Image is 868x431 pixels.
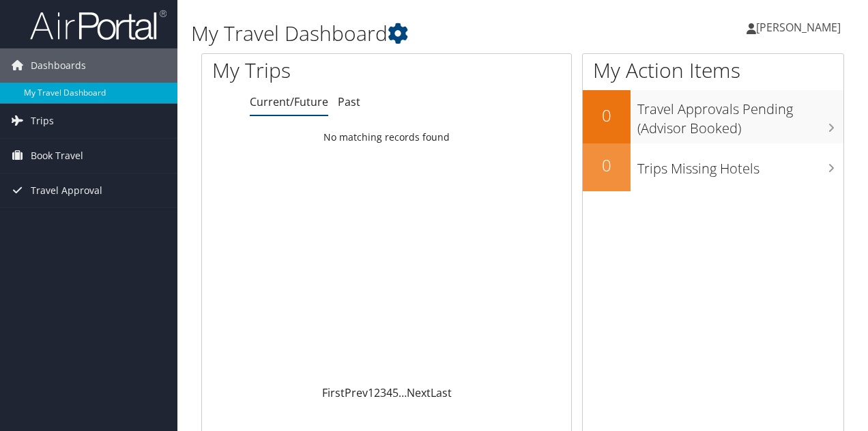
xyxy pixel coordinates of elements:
[756,20,841,35] span: [PERSON_NAME]
[583,90,843,143] a: 0Travel Approvals Pending (Advisor Booked)
[202,125,571,150] td: No matching records found
[399,385,407,400] span: …
[31,48,86,83] span: Dashboards
[386,385,392,400] a: 4
[392,385,399,400] a: 5
[322,385,345,400] a: First
[368,385,374,400] a: 1
[431,385,452,400] a: Last
[31,139,83,173] span: Book Travel
[31,104,54,138] span: Trips
[374,385,380,400] a: 2
[212,56,407,85] h1: My Trips
[637,93,843,138] h3: Travel Approvals Pending (Advisor Booked)
[583,104,631,127] h2: 0
[338,94,360,109] a: Past
[583,154,631,177] h2: 0
[250,94,328,109] a: Current/Future
[583,143,843,191] a: 0Trips Missing Hotels
[583,56,843,85] h1: My Action Items
[407,385,431,400] a: Next
[30,9,167,41] img: airportal-logo.png
[380,385,386,400] a: 3
[747,7,854,48] a: [PERSON_NAME]
[191,19,633,48] h1: My Travel Dashboard
[31,173,102,208] span: Travel Approval
[637,152,843,178] h3: Trips Missing Hotels
[345,385,368,400] a: Prev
